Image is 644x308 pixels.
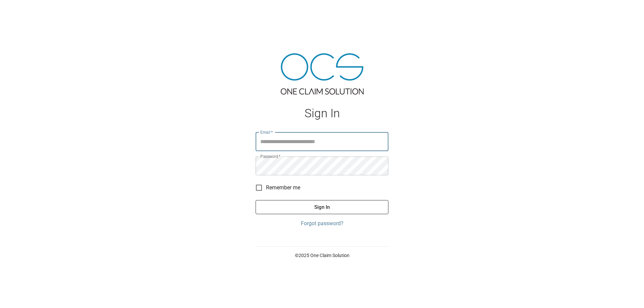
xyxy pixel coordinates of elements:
a: Forgot password? [256,220,388,228]
p: © 2025 One Claim Solution [256,252,388,259]
img: ocs-logo-white-transparent.png [8,4,35,17]
h1: Sign In [256,107,388,120]
span: Remember me [266,184,300,192]
label: Password [260,153,280,159]
label: Email [260,129,273,135]
button: Sign In [256,200,388,214]
img: ocs-logo-tra.png [281,53,364,95]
